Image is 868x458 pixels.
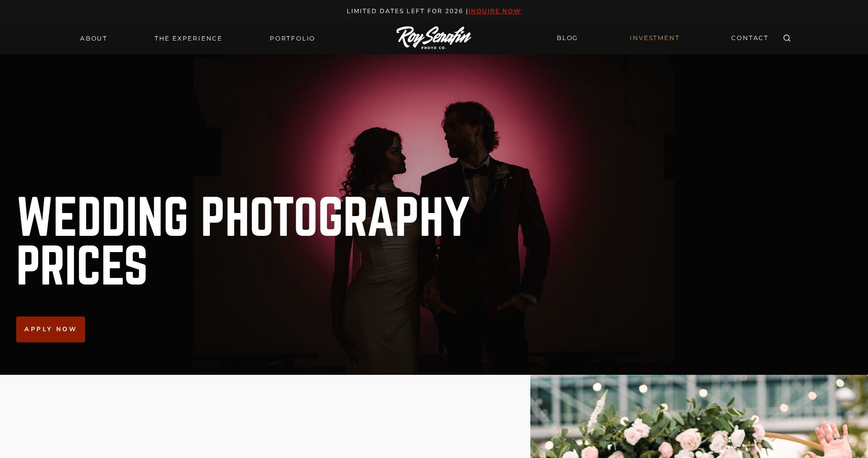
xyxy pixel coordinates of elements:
[780,31,794,46] button: View Search Form
[551,29,775,47] nav: Secondary Navigation
[24,325,77,334] span: Apply now
[624,29,685,47] a: INVESTMENT
[468,7,521,15] a: inquire now
[74,31,114,46] a: About
[396,26,472,50] img: Logo of Roy Serafin Photo Co., featuring stylized text in white on a light background, representi...
[16,316,85,342] a: Apply now
[725,29,775,47] a: CONTACT
[11,6,857,17] p: Limited Dates LEft for 2026 |
[16,195,476,292] h1: Wedding Photography Prices
[149,31,229,46] a: THE EXPERIENCE
[551,29,584,47] a: BLOG
[74,31,321,46] nav: Primary Navigation
[264,31,321,46] a: Portfolio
